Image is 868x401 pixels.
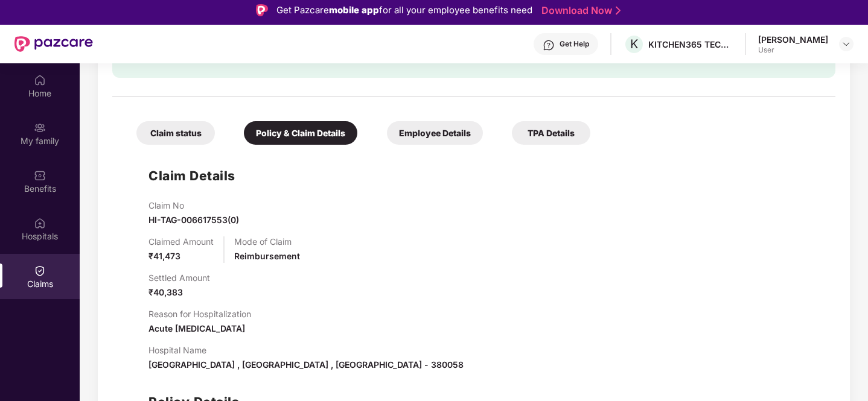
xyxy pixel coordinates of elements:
[648,39,733,50] div: KITCHEN365 TECHNOLOGIES PRIVATE LIMITED
[541,4,617,17] a: Download Now
[148,236,214,247] p: Claimed Amount
[34,122,46,134] img: svg+xml;base64,PHN2ZyB3aWR0aD0iMjAiIGhlaWdodD0iMjAiIHZpZXdCb3g9IjAgMCAyMCAyMCIgZmlsbD0ibm9uZSIgeG...
[234,236,300,247] p: Mode of Claim
[758,45,828,55] div: User
[34,74,46,86] img: svg+xml;base64,PHN2ZyBpZD0iSG9tZSIgeG1sbnM9Imh0dHA6Ly93d3cudzMub3JnLzIwMDAvc3ZnIiB3aWR0aD0iMjAiIG...
[758,34,828,45] div: [PERSON_NAME]
[244,121,357,145] div: Policy & Claim Details
[148,323,245,333] span: Acute [MEDICAL_DATA]
[616,4,621,17] img: Stroke
[276,3,532,17] div: Get Pazcare for all your employee benefits need
[34,217,46,229] img: svg+xml;base64,PHN2ZyBpZD0iSG9zcGl0YWxzIiB4bWxucz0iaHR0cDovL3d3dy53My5vcmcvMjAwMC9zdmciIHdpZHRoPS...
[148,345,464,355] p: Hospital Name
[136,121,215,145] div: Claim status
[148,200,239,210] p: Claim No
[256,4,268,16] img: Logo
[148,359,464,370] span: [GEOGRAPHIC_DATA] , [GEOGRAPHIC_DATA] , [GEOGRAPHIC_DATA] - 380058
[329,4,379,16] strong: mobile app
[148,273,210,283] p: Settled Amount
[34,265,46,277] img: svg+xml;base64,PHN2ZyBpZD0iQ2xhaW0iIHhtbG5zPSJodHRwOi8vd3d3LnczLm9yZy8yMDAwL3N2ZyIgd2lkdGg9IjIwIi...
[234,251,300,261] span: Reimbursement
[14,36,93,52] img: New Pazcare Logo
[512,121,590,145] div: TPA Details
[387,121,483,145] div: Employee Details
[148,251,180,261] span: ₹41,473
[148,309,251,319] p: Reason for Hospitalization
[34,169,46,182] img: svg+xml;base64,PHN2ZyBpZD0iQmVuZWZpdHMiIHhtbG5zPSJodHRwOi8vd3d3LnczLm9yZy8yMDAwL3N2ZyIgd2lkdGg9Ij...
[148,215,239,225] span: HI-TAG-006617553(0)
[841,39,851,49] img: svg+xml;base64,PHN2ZyBpZD0iRHJvcGRvd24tMzJ4MzIiIHhtbG5zPSJodHRwOi8vd3d3LnczLm9yZy8yMDAwL3N2ZyIgd2...
[148,287,183,297] span: ₹40,383
[560,39,589,49] div: Get Help
[148,166,235,186] h1: Claim Details
[543,39,555,51] img: svg+xml;base64,PHN2ZyBpZD0iSGVscC0zMngzMiIgeG1sbnM9Imh0dHA6Ly93d3cudzMub3JnLzIwMDAvc3ZnIiB3aWR0aD...
[630,37,638,51] span: K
